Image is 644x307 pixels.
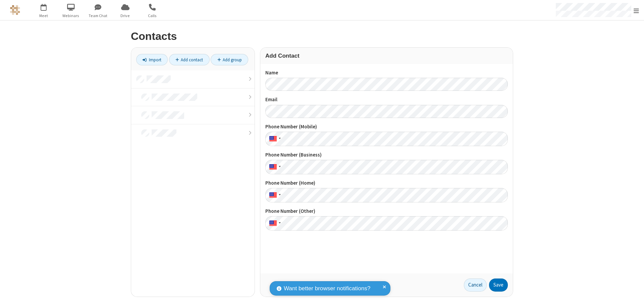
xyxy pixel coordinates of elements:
a: Add contact [169,54,210,65]
span: Webinars [58,13,84,19]
a: Cancel [464,279,487,292]
div: United States: + 1 [265,160,283,174]
span: Meet [31,13,56,19]
label: Phone Number (Home) [265,179,508,187]
iframe: Chat [627,290,639,302]
span: Want better browser notifications? [284,284,370,293]
label: Name [265,69,508,77]
a: Import [136,54,168,65]
div: United States: + 1 [265,132,283,146]
label: Phone Number (Mobile) [265,123,508,131]
div: United States: + 1 [265,216,283,231]
div: United States: + 1 [265,188,283,202]
label: Phone Number (Business) [265,151,508,159]
h2: Contacts [131,30,513,42]
label: Phone Number (Other) [265,207,508,215]
span: Drive [113,13,138,19]
span: Calls [140,13,165,19]
span: Team Chat [86,13,111,19]
button: Save [489,279,508,292]
label: Email [265,96,508,104]
h3: Add Contact [265,53,508,59]
img: QA Selenium DO NOT DELETE OR CHANGE [10,5,20,15]
a: Add group [211,54,248,65]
